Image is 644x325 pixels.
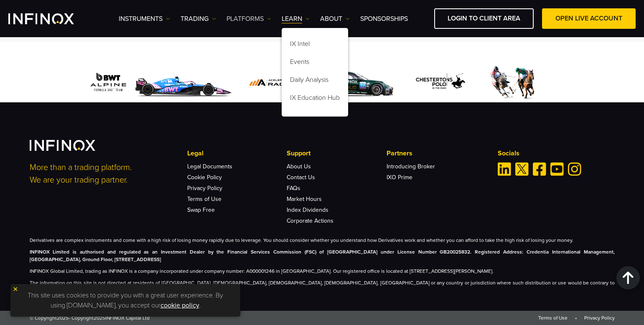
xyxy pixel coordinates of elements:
[568,162,581,176] a: Instagram
[227,14,271,24] a: PLATFORMS
[187,163,232,170] a: Legal Documents
[30,161,176,186] p: More than a trading platform. We are your trading partner.
[498,162,511,176] a: Linkedin
[57,315,69,321] span: 2025
[387,163,435,170] a: Introducing Broker
[187,148,287,158] p: Legal
[282,36,348,54] a: IX Intel
[287,148,386,158] p: Support
[15,288,236,312] p: This site uses cookies to provide you with a great user experience. By using [DOMAIN_NAME], you a...
[187,206,215,213] a: Swap Free
[30,249,615,262] strong: INFINOX Limited is authorised and regulated as an Investment Dealer by the Financial Services Com...
[187,174,222,181] a: Cookie Policy
[30,279,615,294] p: The information on this site is not directed at residents of [GEOGRAPHIC_DATA], [DEMOGRAPHIC_DATA...
[187,196,221,203] a: Terms of Use
[13,286,18,292] img: yellow close icon
[498,148,615,158] p: Socials
[30,236,615,244] p: Derivatives are complex instruments and come with a high risk of losing money rapidly due to leve...
[181,14,216,24] a: TRADING
[160,301,199,310] a: cookie policy
[584,315,615,321] a: Privacy Policy
[542,8,636,29] a: OPEN LIVE ACCOUNT
[8,13,94,24] a: INFINOX Logo
[282,90,348,108] a: IX Education Hub
[287,196,322,203] a: Market Hours
[282,54,348,72] a: Events
[287,174,315,181] a: Contact Us
[287,217,333,224] a: Corporate Actions
[30,314,150,322] span: © Copyright - Copyright INFINOX Capital Ltd
[320,14,350,24] a: ABOUT
[287,185,300,192] a: FAQs
[360,14,408,24] a: SPONSORSHIPS
[387,148,486,158] p: Partners
[287,206,328,213] a: Index Dividends
[569,315,583,321] span: •
[282,14,310,24] a: Learn
[538,315,568,321] a: Terms of Use
[387,174,412,181] a: IXO Prime
[533,162,546,176] a: Facebook
[434,8,534,29] a: LOGIN TO CLIENT AREA
[287,163,311,170] a: About Us
[282,72,348,90] a: Daily Analysis
[515,162,529,176] a: Twitter
[550,162,564,176] a: Youtube
[30,267,615,275] p: INFINOX Global Limited, trading as INFINOX is a company incorporated under company number: A00000...
[94,315,105,321] span: 2025
[119,14,170,24] a: Instruments
[187,185,222,192] a: Privacy Policy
